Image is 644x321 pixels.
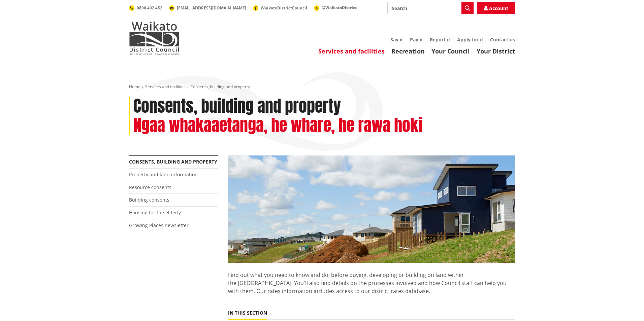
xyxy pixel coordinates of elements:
a: WaikatoDistrictCouncil [253,5,307,11]
a: Report it [430,36,450,43]
a: Services and facilities [318,47,385,55]
a: Say it [390,36,403,43]
a: [EMAIL_ADDRESS][DOMAIN_NAME] [169,5,246,11]
a: Account [477,2,515,14]
h5: In this section [228,310,267,316]
a: Services and facilities [145,84,186,90]
a: Recreation [391,47,425,55]
a: Growing Places newsletter [129,222,189,228]
span: Consents, building and property [190,84,250,90]
input: Search input [387,2,474,14]
a: Property and land information [129,171,198,178]
nav: breadcrumb [129,84,515,90]
a: Resource consents [129,184,171,190]
a: @WaikatoDistrict [314,5,357,10]
p: Find out what you need to know and do, before buying, developing or building on land within the [... [228,263,515,303]
span: 0800 492 452 [137,5,162,11]
span: [EMAIL_ADDRESS][DOMAIN_NAME] [177,5,246,11]
a: Consents, building and property [129,158,217,165]
h2: Ngaa whakaaetanga, he whare, he rawa hoki [133,116,422,135]
a: Your Council [431,47,470,55]
a: Apply for it [457,36,483,43]
a: Contact us [490,36,515,43]
img: Waikato District Council - Te Kaunihera aa Takiwaa o Waikato [129,22,180,55]
a: Building consents [129,197,169,203]
img: Land-and-property-landscape [228,155,515,263]
h1: Consents, building and property [133,97,341,116]
a: Housing for the elderly [129,209,181,216]
span: WaikatoDistrictCouncil [261,5,307,11]
a: Your District [477,47,515,55]
a: Home [129,84,140,90]
a: Pay it [410,36,423,43]
span: @WaikatoDistrict [322,5,357,10]
a: 0800 492 452 [129,5,162,11]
